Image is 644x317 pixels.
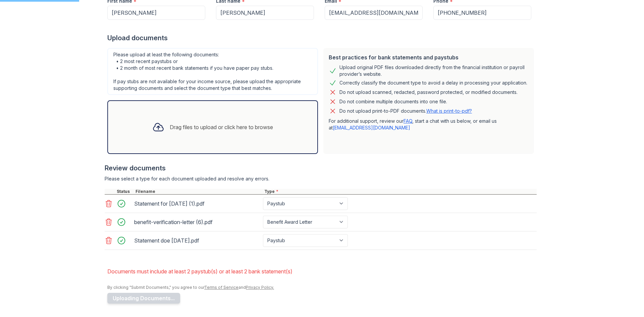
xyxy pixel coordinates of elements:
a: [EMAIL_ADDRESS][DOMAIN_NAME] [333,125,410,130]
div: Type [263,189,537,194]
a: FAQ [404,118,412,124]
div: Statement for [DATE] (1).pdf [134,198,260,209]
a: What is print-to-pdf? [426,108,472,114]
div: benefit-verification-letter (6).pdf [134,217,260,227]
p: For additional support, review our , start a chat with us below, or email us at [329,118,529,131]
div: Correctly classify the document type to avoid a delay in processing your application. [339,79,527,87]
div: Drag files to upload or click here to browse [170,123,273,131]
div: Please upload at least the following documents: • 2 most recent paystubs or • 2 month of most rec... [107,48,318,95]
p: Do not upload print-to-PDF documents. [339,108,472,114]
div: Please select a type for each document uploaded and resolve any errors. [105,175,537,182]
div: Filename [134,189,263,194]
div: Statement doe [DATE].pdf [134,235,260,246]
div: Upload original PDF files downloaded directly from the financial institution or payroll provider’... [339,64,529,77]
div: By clicking "Submit Documents," you agree to our and [107,285,537,290]
div: Do not upload scanned, redacted, password protected, or modified documents. [339,88,518,96]
div: Status [115,189,134,194]
li: Documents must include at least 2 paystub(s) or at least 2 bank statement(s) [107,265,537,278]
div: Best practices for bank statements and paystubs [329,53,529,61]
div: Do not combine multiple documents into one file. [339,98,447,106]
div: Review documents [105,163,537,173]
a: Privacy Policy. [246,285,274,290]
a: Terms of Service [204,285,238,290]
button: Uploading Documents... [107,293,180,304]
div: Upload documents [107,33,537,43]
